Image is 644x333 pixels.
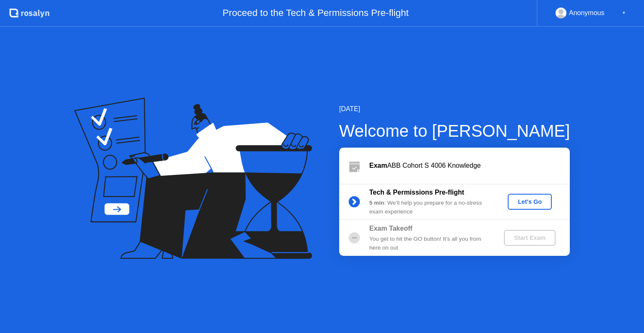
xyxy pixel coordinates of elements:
b: Tech & Permissions Pre-flight [369,189,464,196]
div: Welcome to [PERSON_NAME] [339,118,570,143]
div: [DATE] [339,104,570,114]
b: Exam Takeoff [369,225,413,232]
div: ▼ [622,8,626,18]
button: Let's Go [508,194,552,210]
button: Start Exam [504,230,556,246]
div: You get to hit the GO button! It’s all you from here on out [369,235,490,252]
div: Start Exam [507,234,552,241]
div: Let's Go [511,198,548,205]
div: : We’ll help you prepare for a no-stress exam experience [369,199,490,216]
b: Exam [369,162,387,169]
div: Anonymous [569,8,605,18]
div: ABB Cohort S 4006 Knowledge [369,161,570,171]
b: 5 min [369,200,384,206]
